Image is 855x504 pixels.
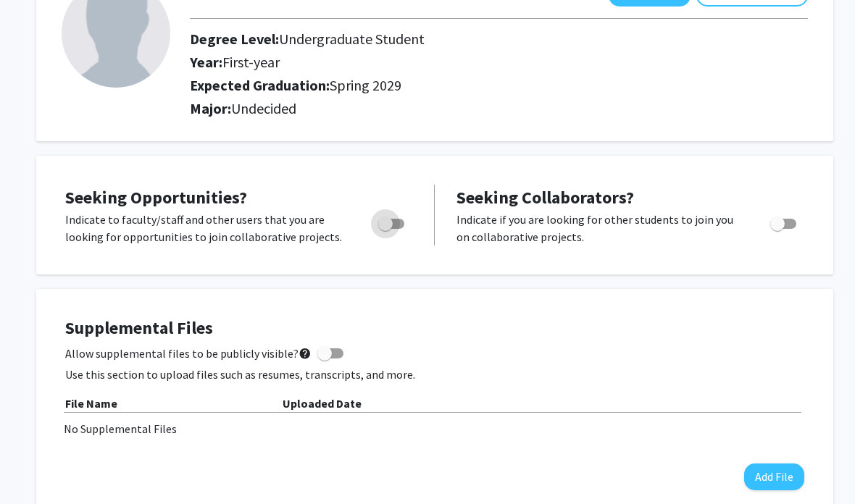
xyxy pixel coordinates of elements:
[64,420,806,437] div: No Supplemental Files
[65,366,804,383] p: Use this section to upload files such as resumes, transcripts, and more.
[222,53,280,71] span: First-year
[299,345,312,362] mat-icon: help
[190,30,769,48] h2: Degree Level:
[330,76,401,94] span: Spring 2029
[65,186,247,209] span: Seeking Opportunities?
[65,211,351,245] p: Indicate to faculty/staff and other users that you are looking for opportunities to join collabor...
[231,99,296,117] span: Undecided
[190,54,769,71] h2: Year:
[372,211,412,232] div: Toggle
[190,100,808,117] h2: Major:
[11,439,62,493] iframe: Chat
[456,211,743,245] p: Indicate if you are looking for other students to join you on collaborative projects.
[764,211,804,232] div: Toggle
[456,186,634,209] span: Seeking Collaborators?
[65,345,312,362] span: Allow supplemental files to be publicly visible?
[190,77,769,94] h2: Expected Graduation:
[279,30,425,48] span: Undergraduate Student
[283,396,362,411] b: Uploaded Date
[65,396,117,411] b: File Name
[65,318,804,339] h4: Supplemental Files
[744,463,804,490] button: Add File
